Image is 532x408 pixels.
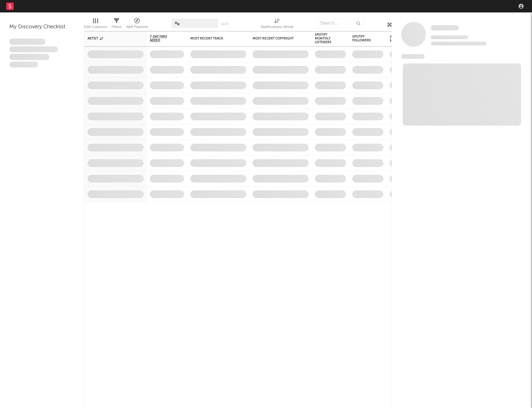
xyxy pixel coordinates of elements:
[352,35,374,42] div: Spotify Followers
[84,16,107,34] div: Edit Columns
[9,39,45,45] span: Lorem ipsum dolor
[9,23,75,31] div: My Discovery Checklist
[315,33,337,44] div: Spotify Monthly Listeners
[390,35,405,43] div: Jump Score
[431,25,459,31] a: Some Artist
[84,23,107,31] div: Edit Columns
[126,23,148,31] div: A&R Pipeline
[112,16,121,34] div: Filters
[126,16,148,34] div: A&R Pipeline
[317,19,363,28] input: Search...
[261,16,293,34] div: Notifications (Artist)
[112,23,121,31] div: Filters
[253,37,299,40] div: Most Recent Copyright
[9,62,38,68] span: Aliquam viverra
[9,46,58,53] span: Integer aliquet in purus et
[401,54,425,59] span: News Feed
[221,22,229,26] button: Save
[88,37,134,40] div: Artist
[431,25,459,30] span: Some Artist
[9,54,50,60] span: Praesent ac interdum
[431,42,487,45] span: 0 fans last week
[150,35,175,42] span: 7-Day Fans Added
[431,35,468,39] span: Tracking Since: [DATE]
[261,23,293,31] div: Notifications (Artist)
[190,37,237,40] div: Most Recent Track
